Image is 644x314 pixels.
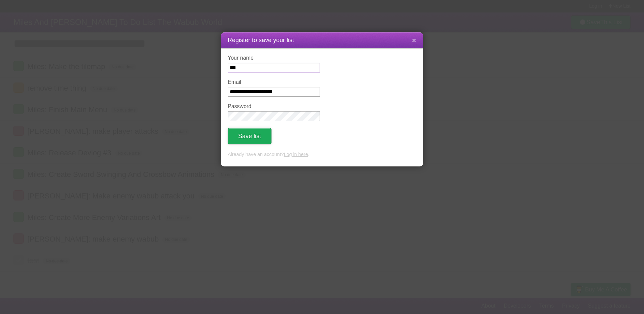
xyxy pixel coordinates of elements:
[284,152,308,157] a: Log in here
[228,79,320,85] label: Email
[228,128,271,144] button: Save list
[228,151,416,158] p: Already have an account? .
[228,103,320,109] label: Password
[228,55,320,61] label: Your name
[228,36,416,45] h1: Register to save your list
